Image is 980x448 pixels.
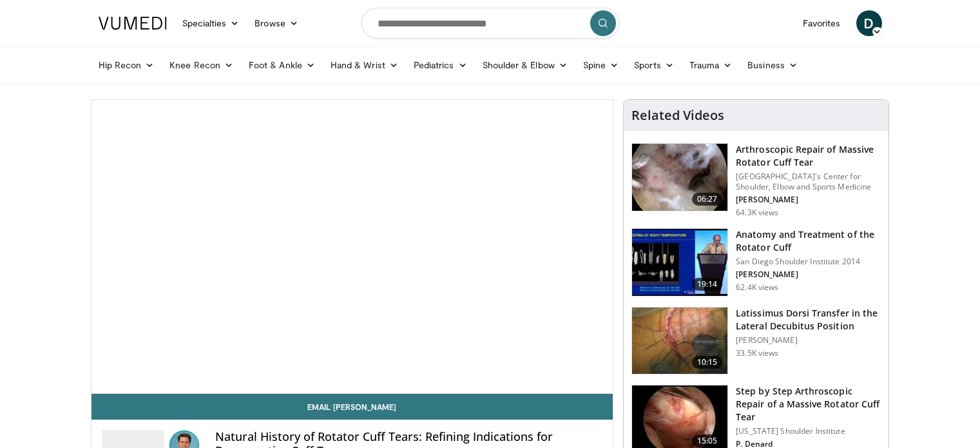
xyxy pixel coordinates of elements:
[692,434,723,447] span: 15:05
[692,356,723,369] span: 10:15
[406,52,475,78] a: Pediatrics
[162,52,241,78] a: Knee Recon
[91,394,613,420] a: Email [PERSON_NAME]
[736,335,881,346] p: [PERSON_NAME]
[632,144,727,211] img: 281021_0002_1.png.150x105_q85_crop-smart_upscale.jpg
[740,52,805,78] a: Business
[175,10,247,36] a: Specialties
[626,52,682,78] a: Sports
[247,10,306,36] a: Browse
[682,52,740,78] a: Trauma
[736,307,881,333] h3: Latissimus Dorsi Transfer in the Lateral Decubitus Position
[692,278,723,291] span: 19:14
[736,426,881,436] p: [US_STATE] Shoulder Institute
[99,17,167,30] img: VuMedi Logo
[91,52,162,78] a: Hip Recon
[736,208,778,218] p: 64.3K views
[736,385,881,424] h3: Step by Step Arthroscopic Repair of a Massive Rotator Cuff Tear
[241,52,323,78] a: Foot & Ankle
[736,282,778,293] p: 62.4K views
[692,193,723,206] span: 06:27
[323,52,406,78] a: Hand & Wrist
[475,52,575,78] a: Shoulder & Elbow
[631,143,881,218] a: 06:27 Arthroscopic Repair of Massive Rotator Cuff Tear [GEOGRAPHIC_DATA]'s Center for Shoulder, E...
[736,143,881,169] h3: Arthroscopic Repair of Massive Rotator Cuff Tear
[631,228,881,297] a: 19:14 Anatomy and Treatment of the Rotator Cuff San Diego Shoulder Institute 2014 [PERSON_NAME] 6...
[632,307,727,375] img: 38501_0000_3.png.150x105_q85_crop-smart_upscale.jpg
[631,108,724,123] h4: Related Videos
[736,228,881,254] h3: Anatomy and Treatment of the Rotator Cuff
[736,195,881,205] p: [PERSON_NAME]
[632,229,727,296] img: 58008271-3059-4eea-87a5-8726eb53a503.150x105_q85_crop-smart_upscale.jpg
[736,171,881,192] p: [GEOGRAPHIC_DATA]'s Center for Shoulder, Elbow and Sports Medicine
[736,348,778,358] p: 33.5K views
[856,10,882,36] a: D
[736,257,881,267] p: San Diego Shoulder Institute 2014
[91,100,613,394] video-js: Video Player
[736,269,881,280] p: [PERSON_NAME]
[795,10,849,36] a: Favorites
[361,8,619,39] input: Search topics, interventions
[575,52,626,78] a: Spine
[631,307,881,375] a: 10:15 Latissimus Dorsi Transfer in the Lateral Decubitus Position [PERSON_NAME] 33.5K views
